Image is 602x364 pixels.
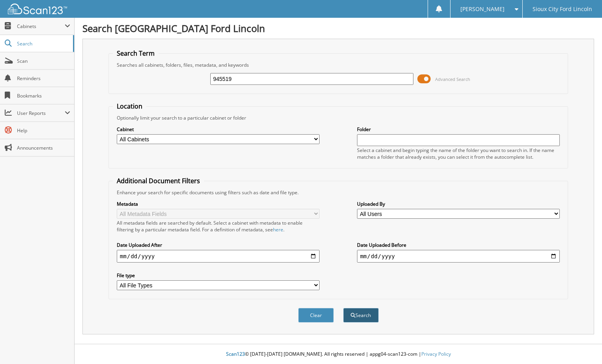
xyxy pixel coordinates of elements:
[17,40,69,47] span: Search
[343,308,379,323] button: Search
[117,126,320,133] label: Cabinet
[17,92,70,99] span: Bookmarks
[17,127,70,134] span: Help
[435,76,470,82] span: Advanced Search
[357,201,560,207] label: Uploaded By
[117,250,320,263] input: start
[17,58,70,64] span: Scan
[533,7,592,11] span: Sioux City Ford Lincoln
[273,226,283,233] a: here
[75,345,602,364] div: © [DATE]-[DATE] [DOMAIN_NAME]. All rights reserved | appg04-scan123-com |
[113,189,564,196] div: Enhance your search for specific documents using filters such as date and file type.
[113,176,204,185] legend: Additional Document Filters
[357,250,560,263] input: end
[298,308,334,323] button: Clear
[113,114,564,121] div: Optionally limit your search to a particular cabinet or folder
[357,147,560,160] div: Select a cabinet and begin typing the name of the folder you want to search in. If the name match...
[17,110,65,116] span: User Reports
[226,351,245,357] span: Scan123
[113,49,159,58] legend: Search Term
[117,220,320,233] div: All metadata fields are searched by default. Select a cabinet with metadata to enable filtering b...
[117,201,320,207] label: Metadata
[82,22,594,35] h1: Search [GEOGRAPHIC_DATA] Ford Lincoln
[563,326,602,364] iframe: Chat Widget
[113,102,146,111] legend: Location
[357,126,560,133] label: Folder
[17,75,70,82] span: Reminders
[117,242,320,248] label: Date Uploaded After
[17,23,65,30] span: Cabinets
[460,7,505,11] span: [PERSON_NAME]
[8,4,67,14] img: scan123-logo-white.svg
[17,144,70,151] span: Announcements
[421,351,451,357] a: Privacy Policy
[357,242,560,248] label: Date Uploaded Before
[113,62,564,68] div: Searches all cabinets, folders, files, metadata, and keywords
[117,272,320,279] label: File type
